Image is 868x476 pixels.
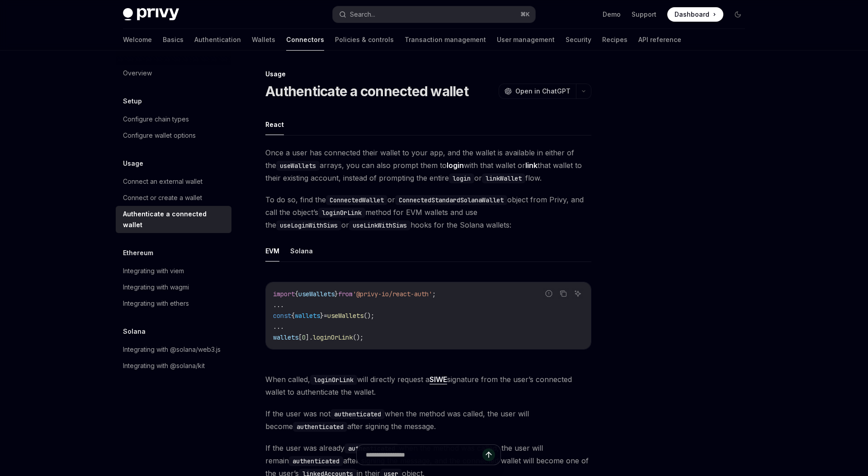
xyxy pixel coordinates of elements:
[123,192,202,203] div: Connect or create a wallet
[313,333,353,341] span: loginOrLink
[123,130,196,141] div: Configure wallet options
[499,84,576,99] button: Open in ChatGPT
[638,29,681,51] a: API reference
[265,114,284,135] button: React
[273,322,284,331] span: ...
[447,161,464,170] strong: login
[327,312,363,320] span: useWallets
[405,29,486,51] a: Transaction management
[350,9,375,20] div: Search...
[265,83,468,99] h1: Authenticate a connected wallet
[363,312,374,320] span: ();
[557,288,569,299] button: Copy the contents from the code block
[116,111,231,127] a: Configure chain types
[273,301,284,309] span: ...
[123,360,205,371] div: Integrating with @solana/kit
[449,173,474,183] code: login
[482,173,525,183] code: linkWallet
[572,288,584,299] button: Ask AI
[123,96,142,107] h5: Setup
[293,422,347,432] code: authenticated
[632,10,656,19] a: Support
[265,146,591,184] span: Once a user has connected their wallet to your app, and the wallet is available in either of the ...
[273,333,298,341] span: wallets
[667,7,723,22] a: Dashboard
[116,358,231,374] a: Integrating with @solana/kit
[525,161,538,170] strong: link
[353,333,363,341] span: ();
[116,173,231,190] a: Connect an external wallet
[273,312,291,320] span: const
[338,290,353,298] span: from
[116,263,231,279] a: Integrating with viem
[265,407,591,433] span: If the user was not when the method was called, the user will become after signing the message.
[320,312,324,320] span: }
[265,70,591,79] div: Usage
[123,209,226,230] div: Authenticate a connected wallet
[276,161,320,171] code: useWallets
[543,288,555,299] button: Report incorrect code
[163,29,184,51] a: Basics
[290,240,313,261] button: Solana
[298,290,335,298] span: useWallets
[326,195,387,205] code: ConnectedWallet
[306,333,313,341] span: ].
[252,29,275,51] a: Wallets
[265,240,279,261] button: EVM
[123,266,184,276] div: Integrating with viem
[482,448,495,461] button: Send message
[295,312,320,320] span: wallets
[194,29,241,51] a: Authentication
[603,10,621,19] a: Demo
[675,10,709,19] span: Dashboard
[123,158,143,169] h5: Usage
[116,127,231,144] a: Configure wallet options
[265,193,591,231] span: To do so, find the or object from Privy, and call the object’s method for EVM wallets and use the...
[429,375,447,384] a: SIWE
[123,114,189,125] div: Configure chain types
[123,68,152,79] div: Overview
[116,206,231,233] a: Authenticate a connected wallet
[295,290,298,298] span: {
[520,11,530,18] span: ⌘ K
[310,375,357,385] code: loginOrLink
[116,295,231,312] a: Integrating with ethers
[291,312,295,320] span: {
[123,326,146,337] h5: Solana
[349,220,410,230] code: useLinkWithSiws
[116,65,231,81] a: Overview
[566,29,591,51] a: Security
[273,290,295,298] span: import
[302,333,306,341] span: 0
[116,341,231,358] a: Integrating with @solana/web3.js
[116,190,231,206] a: Connect or create a wallet
[123,247,153,258] h5: Ethereum
[298,333,302,341] span: [
[123,176,203,187] div: Connect an external wallet
[497,29,555,51] a: User management
[432,290,436,298] span: ;
[123,344,221,355] div: Integrating with @solana/web3.js
[335,29,394,51] a: Policies & controls
[515,87,571,96] span: Open in ChatGPT
[602,29,627,51] a: Recipes
[265,373,591,398] span: When called, will directly request a signature from the user’s connected wallet to authenticate t...
[335,290,338,298] span: }
[123,282,189,293] div: Integrating with wagmi
[123,298,189,309] div: Integrating with ethers
[330,409,385,419] code: authenticated
[276,220,341,230] code: useLoginWithSiws
[123,8,179,21] img: dark logo
[286,29,324,51] a: Connectors
[731,7,745,22] button: Toggle dark mode
[324,312,327,320] span: =
[123,29,152,51] a: Welcome
[395,195,507,205] code: ConnectedStandardSolanaWallet
[333,6,535,23] button: Search...⌘K
[318,208,365,218] code: loginOrLink
[353,290,432,298] span: '@privy-io/react-auth'
[116,279,231,295] a: Integrating with wagmi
